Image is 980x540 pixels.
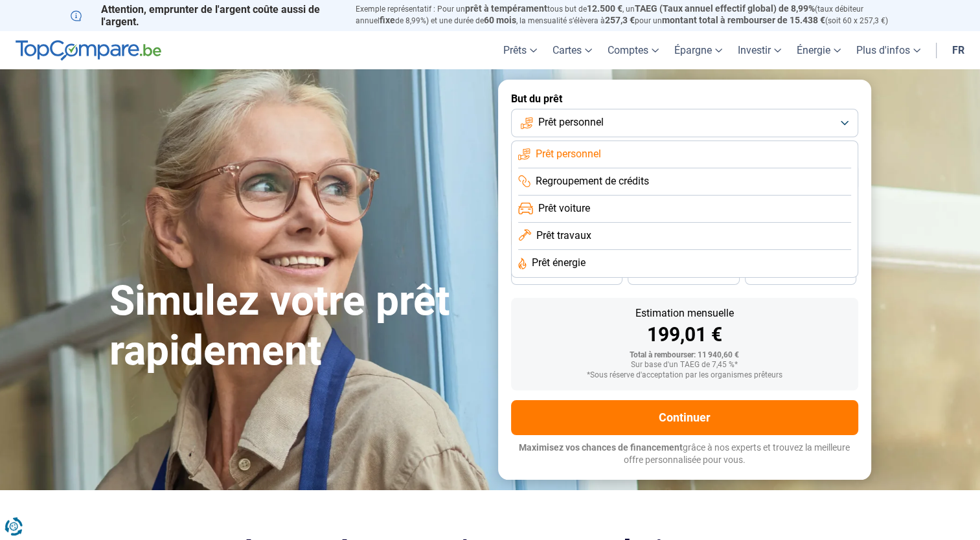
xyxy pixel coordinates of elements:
button: Prêt personnel [511,109,858,137]
div: *Sous réserve d'acceptation par les organismes prêteurs [521,371,848,380]
div: Total à rembourser: 11 940,60 € [521,351,848,360]
span: 30 mois [669,271,698,279]
span: Regroupement de crédits [536,174,649,188]
p: grâce à nos experts et trouvez la meilleure offre personnalisée pour vous. [511,442,858,467]
span: prêt à tempérament [465,3,547,14]
span: 24 mois [786,271,815,279]
span: Prêt voiture [538,201,590,216]
span: Prêt travaux [536,229,591,243]
span: Prêt personnel [538,115,604,129]
a: Investir [730,31,789,69]
div: Sur base d'un TAEG de 7,45 %* [521,361,848,370]
div: Estimation mensuelle [521,308,848,319]
label: But du prêt [511,93,858,105]
span: Prêt énergie [532,256,586,270]
div: 199,01 € [521,325,848,344]
a: Cartes [545,31,600,69]
span: 257,3 € [605,15,635,25]
p: Exemple représentatif : Pour un tous but de , un (taux débiteur annuel de 8,99%) et une durée de ... [356,3,910,27]
button: Continuer [511,400,858,435]
span: 60 mois [484,15,516,25]
img: TopCompare [16,40,161,61]
span: TAEG (Taux annuel effectif global) de 8,99% [635,3,815,14]
a: fr [944,31,972,69]
a: Comptes [600,31,667,69]
span: 36 mois [553,271,581,279]
span: fixe [380,15,395,25]
span: Maximisez vos chances de financement [519,442,683,453]
span: montant total à rembourser de 15.438 € [662,15,825,25]
h1: Simulez votre prêt rapidement [109,276,483,376]
span: 12.500 € [587,3,622,14]
a: Épargne [667,31,730,69]
span: Prêt personnel [536,147,601,161]
p: Attention, emprunter de l'argent coûte aussi de l'argent. [71,3,340,28]
a: Plus d'infos [849,31,928,69]
a: Prêts [496,31,545,69]
a: Énergie [789,31,849,69]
